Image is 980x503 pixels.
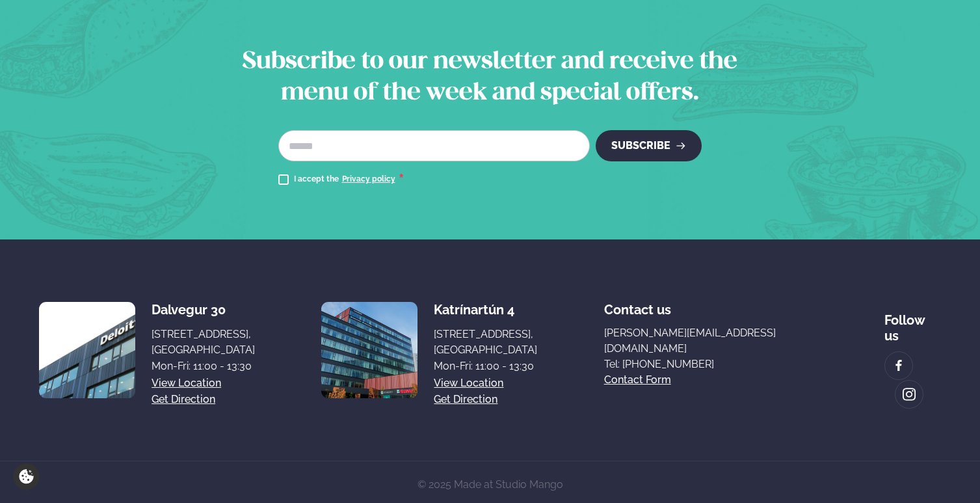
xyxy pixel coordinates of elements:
[496,478,563,491] span: Studio Mango
[895,381,923,408] a: image alt
[417,478,563,491] span: © 2025 Made at
[892,359,906,374] img: image alt
[434,392,497,407] a: Get direction
[39,302,135,398] img: image alt
[434,359,537,374] div: Mon-Fri: 11:00 - 13:30
[434,327,537,358] div: [STREET_ADDRESS], [GEOGRAPHIC_DATA]
[604,325,818,357] a: [PERSON_NAME][EMAIL_ADDRESS][DOMAIN_NAME]
[596,130,702,161] button: Subscribe
[13,463,40,490] a: Cookie settings
[604,372,671,388] a: Contact form
[434,302,537,318] div: Katrínartún 4
[902,387,916,402] img: image alt
[152,375,221,391] a: View location
[493,478,563,491] a: Studio Mango
[604,357,818,372] a: Tel: [PHONE_NUMBER]
[152,359,255,374] div: Mon-Fri: 11:00 - 13:30
[321,302,417,398] img: image alt
[885,352,912,379] a: image alt
[152,392,215,407] a: Get direction
[342,174,395,185] a: Privacy policy
[234,47,746,109] h2: Subscribe to our newsletter and receive the menu of the week and special offers.
[152,327,255,358] div: [STREET_ADDRESS], [GEOGRAPHIC_DATA]
[294,172,404,187] div: I accept the
[152,302,255,318] div: Dalvegur 30
[884,302,941,344] div: Follow us
[604,292,671,318] span: Contact us
[434,375,503,391] a: View location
